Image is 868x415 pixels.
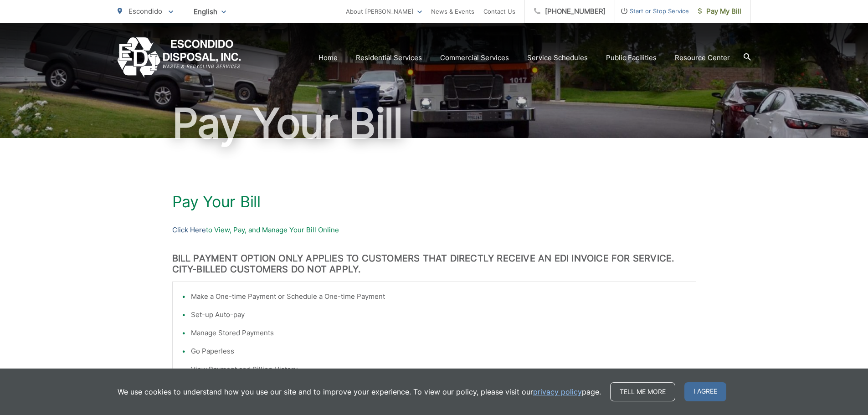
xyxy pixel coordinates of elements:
a: privacy policy [533,386,582,397]
a: Service Schedules [527,52,588,63]
h1: Pay Your Bill [172,193,696,211]
h3: BILL PAYMENT OPTION ONLY APPLIES TO CUSTOMERS THAT DIRECTLY RECEIVE AN EDI INVOICE FOR SERVICE. C... [172,253,696,275]
a: Contact Us [483,6,515,17]
span: English [187,4,233,20]
a: Residential Services [356,52,422,63]
a: Public Facilities [606,52,657,63]
span: I agree [684,382,726,401]
a: Commercial Services [440,52,509,63]
li: Make a One-time Payment or Schedule a One-time Payment [191,291,687,302]
li: Set-up Auto-pay [191,309,687,320]
a: EDCD logo. Return to the homepage. [118,37,241,78]
li: Manage Stored Payments [191,328,687,338]
span: Pay My Bill [698,6,741,17]
a: Resource Center [675,52,730,63]
a: About [PERSON_NAME] [346,6,422,17]
a: Click Here [172,225,206,236]
li: Go Paperless [191,346,687,357]
a: News & Events [431,6,474,17]
p: We use cookies to understand how you use our site and to improve your experience. To view our pol... [118,386,601,397]
p: to View, Pay, and Manage Your Bill Online [172,225,696,236]
a: Home [318,52,338,63]
span: Escondido [128,7,162,15]
li: View Payment and Billing History [191,364,687,375]
h1: Pay Your Bill [118,101,751,146]
a: Tell me more [610,382,675,401]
